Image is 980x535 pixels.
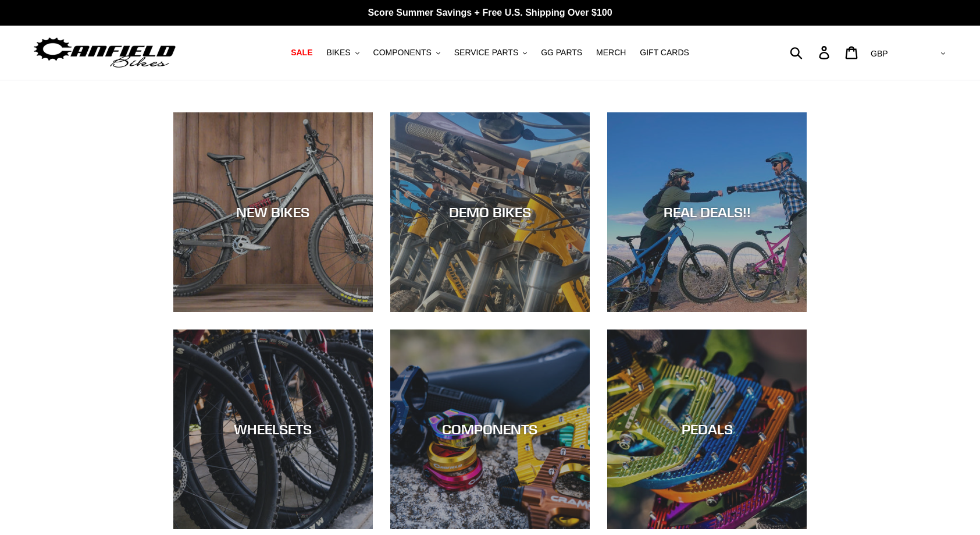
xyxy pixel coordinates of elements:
[607,329,807,529] a: PEDALS
[173,421,373,438] div: WHEELSETS
[320,45,365,61] button: BIKES
[173,112,373,312] a: NEW BIKES
[454,48,518,58] span: SERVICE PARTS
[326,48,350,58] span: BIKES
[796,40,826,65] input: Search
[607,421,807,438] div: PEDALS
[634,45,695,61] a: GIFT CARDS
[535,45,588,61] a: GG PARTS
[368,45,446,61] button: COMPONENTS
[291,48,312,58] span: SALE
[285,45,318,61] a: SALE
[596,48,626,58] span: MERCH
[390,112,590,312] a: DEMO BIKES
[373,48,432,58] span: COMPONENTS
[32,34,177,71] img: Canfield Bikes
[590,45,632,61] a: MERCH
[390,329,590,529] a: COMPONENTS
[640,48,689,58] span: GIFT CARDS
[173,204,373,221] div: NEW BIKES
[607,112,807,312] a: REAL DEALS!!
[448,45,533,61] button: SERVICE PARTS
[173,329,373,529] a: WHEELSETS
[390,204,590,221] div: DEMO BIKES
[607,204,807,221] div: REAL DEALS!!
[390,421,590,438] div: COMPONENTS
[541,48,582,58] span: GG PARTS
